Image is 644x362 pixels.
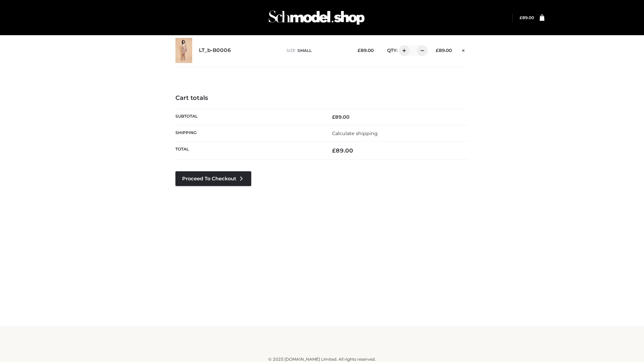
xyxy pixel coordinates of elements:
span: £ [358,48,361,53]
th: Shipping [175,125,322,141]
img: Schmodel Admin 964 [266,4,367,31]
span: £ [520,15,522,20]
bdi: 89.00 [436,48,452,53]
a: Remove this item [459,45,469,54]
p: size : [286,48,347,54]
bdi: 89.00 [520,15,534,20]
th: Total [175,142,322,160]
a: Calculate shipping [332,130,378,136]
span: £ [332,147,336,154]
a: LT_b-B0006 [199,47,231,54]
th: Subtotal [175,109,322,125]
a: Proceed to Checkout [175,171,251,186]
span: £ [332,114,335,120]
h4: Cart totals [175,95,469,102]
div: QTY: [380,45,425,56]
a: £89.00 [520,15,534,20]
bdi: 89.00 [332,114,350,120]
span: SMALL [298,48,312,53]
bdi: 89.00 [332,147,353,154]
span: £ [436,48,439,53]
bdi: 89.00 [358,48,374,53]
